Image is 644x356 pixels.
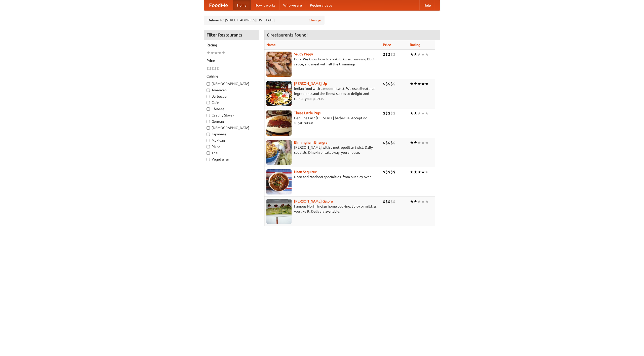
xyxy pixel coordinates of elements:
[385,110,388,116] li: $
[207,66,209,71] li: $
[266,81,292,106] img: curryup.jpg
[421,140,425,145] li: ★
[204,0,233,10] a: FoodMe
[414,199,417,204] li: ★
[294,140,327,144] b: Birmingham Bhangra
[410,43,420,47] a: Rating
[414,110,417,116] li: ★
[383,199,385,204] li: $
[207,151,210,155] input: Thai
[207,74,256,79] h5: Cuisine
[385,169,388,175] li: $
[421,81,425,87] li: ★
[207,89,210,92] input: American
[425,169,429,175] li: ★
[417,110,421,116] li: ★
[212,66,214,71] li: $
[266,204,379,214] p: Famous North Indian home cooking. Spicy or mild, as you like it. Delivery available.
[207,106,256,111] label: Chinese
[414,81,417,87] li: ★
[425,110,429,116] li: ★
[425,52,429,57] li: ★
[207,82,210,86] input: [DEMOGRAPHIC_DATA]
[207,145,210,148] input: Pizza
[388,140,390,145] li: $
[417,81,421,87] li: ★
[383,52,385,57] li: $
[410,169,414,175] li: ★
[417,169,421,175] li: ★
[390,199,393,204] li: $
[383,140,385,145] li: $
[383,81,385,87] li: $
[207,100,256,105] label: Cafe
[207,138,256,143] label: Mexican
[419,0,435,10] a: Help
[207,157,256,162] label: Vegetarian
[410,110,414,116] li: ★
[207,139,210,142] input: Mexican
[388,199,390,204] li: $
[207,101,210,104] input: Cafe
[207,95,210,98] input: Barbecue
[309,18,321,23] a: Change
[417,140,421,145] li: ★
[425,81,429,87] li: ★
[294,199,333,203] a: [PERSON_NAME] Galore
[207,126,210,130] input: [DEMOGRAPHIC_DATA]
[214,50,218,56] li: ★
[410,199,414,204] li: ★
[207,144,256,149] label: Pizza
[251,0,279,10] a: How it works
[266,86,379,101] p: Indian food with a modern twist. We use all-natural ingredients and the finest spices to delight ...
[218,50,222,56] li: ★
[266,174,379,179] p: Naan and tandoori specialties, from our clay oven.
[294,111,320,115] a: Three Little Pigs
[414,140,417,145] li: ★
[207,81,256,86] label: [DEMOGRAPHIC_DATA]
[414,52,417,57] li: ★
[204,30,259,40] h4: Filter Restaurants
[266,43,276,47] a: Name
[385,52,388,57] li: $
[410,52,414,57] li: ★
[421,169,425,175] li: ★
[390,52,393,57] li: $
[207,133,210,136] input: Japanese
[266,140,292,165] img: bhangra.jpg
[410,140,414,145] li: ★
[393,81,395,87] li: $
[207,107,210,111] input: Chinese
[385,81,388,87] li: $
[425,199,429,204] li: ★
[222,50,225,56] li: ★
[207,125,256,130] label: [DEMOGRAPHIC_DATA]
[266,199,292,224] img: currygalore.jpg
[417,199,421,204] li: ★
[306,0,336,10] a: Recipe videos
[383,169,385,175] li: $
[294,170,316,174] a: Naan Sequitur
[393,169,395,175] li: $
[207,94,256,99] label: Barbecue
[390,140,393,145] li: $
[207,58,256,63] h5: Price
[417,52,421,57] li: ★
[388,81,390,87] li: $
[209,66,212,71] li: $
[388,110,390,116] li: $
[207,132,256,137] label: Japanese
[266,110,292,136] img: littlepigs.jpg
[414,169,417,175] li: ★
[294,82,327,86] a: [PERSON_NAME] Up
[267,32,308,37] ng-pluralize: 6 restaurants found!
[204,16,325,25] div: Deliver to: [STREET_ADDRESS][US_STATE]
[390,110,393,116] li: $
[233,0,251,10] a: Home
[388,52,390,57] li: $
[294,52,313,56] a: Saucy Piggy
[207,120,210,123] input: German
